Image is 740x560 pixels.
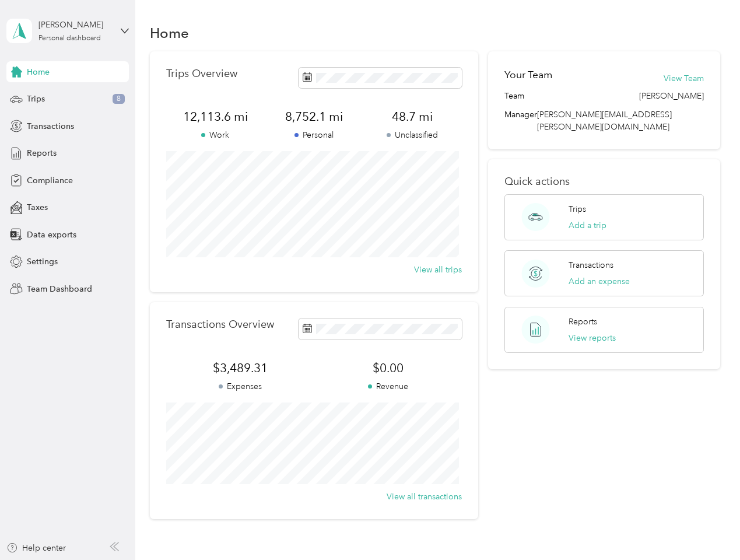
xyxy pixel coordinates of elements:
button: View reports [569,332,616,344]
span: [PERSON_NAME][EMAIL_ADDRESS][PERSON_NAME][DOMAIN_NAME] [537,110,672,132]
p: Transactions Overview [166,318,274,331]
button: View Team [664,72,704,85]
button: Add an expense [569,275,630,288]
div: [PERSON_NAME] [38,19,111,31]
span: Compliance [27,174,73,187]
button: View all trips [414,264,462,276]
p: Trips Overview [166,68,237,80]
p: Trips [569,203,586,215]
div: Personal dashboard [38,35,101,42]
button: View all transactions [387,491,462,503]
span: [PERSON_NAME] [639,90,704,102]
span: Settings [27,256,58,268]
span: Manager [504,108,537,133]
p: Revenue [314,380,462,393]
p: Expenses [166,380,314,393]
p: Quick actions [504,176,703,188]
span: Transactions [27,120,74,132]
button: Help center [6,542,66,554]
button: Add a trip [569,219,606,232]
p: Transactions [569,259,613,271]
span: 8 [113,94,125,104]
p: Personal [265,129,363,141]
span: Reports [27,147,57,159]
p: Unclassified [363,129,462,141]
span: Home [27,66,50,78]
span: 48.7 mi [363,108,462,125]
span: Data exports [27,229,76,241]
span: Team Dashboard [27,283,92,295]
iframe: Everlance-gr Chat Button Frame [675,495,740,560]
p: Work [166,129,265,141]
span: Taxes [27,201,48,213]
span: $0.00 [314,360,462,376]
span: 12,113.6 mi [166,108,265,125]
span: Team [504,90,524,102]
span: $3,489.31 [166,360,314,376]
h2: Your Team [504,68,552,82]
span: 8,752.1 mi [265,108,363,125]
span: Trips [27,93,45,105]
h1: Home [150,27,189,39]
p: Reports [569,316,597,328]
